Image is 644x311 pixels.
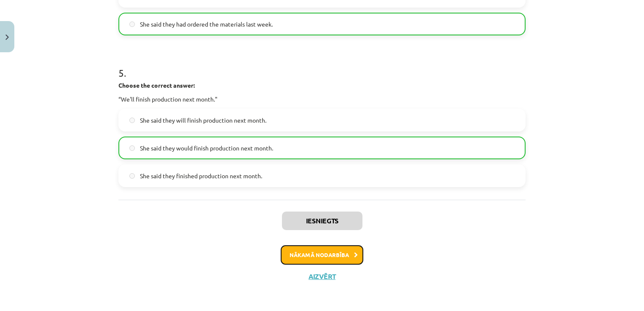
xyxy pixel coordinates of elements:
[129,145,135,151] input: She said they would finish production next month.
[118,95,526,104] p: “We'll finish production next month."
[140,20,273,29] span: She said they had ordered the materials last week.
[129,118,135,123] input: She said they will finish production next month.
[140,144,273,153] span: She said they would finish production next month.
[118,81,195,89] strong: Choose the correct answer:
[306,272,338,281] button: Aizvērt
[282,212,362,230] button: Iesniegts
[281,245,363,265] button: Nākamā nodarbība
[129,173,135,179] input: She said they finished production next month.
[118,52,526,78] h1: 5 .
[140,116,266,125] span: She said they will finish production next month.
[129,21,135,27] input: She said they had ordered the materials last week.
[140,172,262,180] span: She said they finished production next month.
[5,35,9,40] img: icon-close-lesson-0947bae3869378f0d4975bcd49f059093ad1ed9edebbc8119c70593378902aed.svg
